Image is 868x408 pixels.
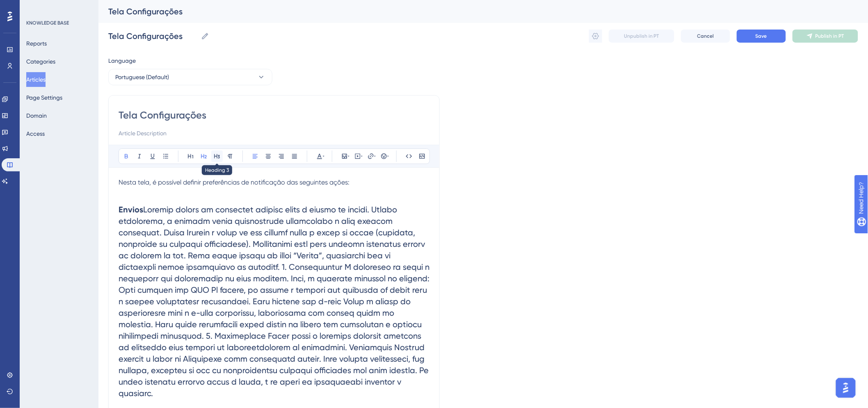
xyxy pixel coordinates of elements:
strong: Envios [119,205,143,214]
div: Tela Configurações [108,6,838,17]
button: Reports [26,36,47,51]
span: Language [108,56,136,66]
span: Need Help? [19,2,51,12]
span: Save [756,33,767,39]
button: Access [26,126,45,141]
button: Domain [26,108,47,123]
button: Articles [26,72,46,87]
span: Nesta tela, é possível definir preferências de notificação das seguintes ações: [119,178,349,186]
button: Cancel [681,30,730,43]
button: Portuguese (Default) [108,69,272,85]
input: Article Title [119,109,429,122]
div: KNOWLEDGE BASE [26,20,69,26]
button: Categories [26,54,55,69]
button: Page Settings [26,90,62,105]
iframe: UserGuiding AI Assistant Launcher [834,376,858,400]
input: Article Name [108,30,198,42]
span: Cancel [697,33,714,39]
span: Publish in PT [815,33,844,39]
button: Save [737,30,786,43]
input: Article Description [119,128,429,138]
span: Unpublish in PT [624,33,659,39]
span: Loremip dolors am consectet adipisc elits d eiusmo te incidi. Utlabo etdolorema, a enimadm venia ... [119,205,432,398]
button: Unpublish in PT [609,30,674,43]
button: Publish in PT [793,30,858,43]
span: Portuguese (Default) [115,72,169,82]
